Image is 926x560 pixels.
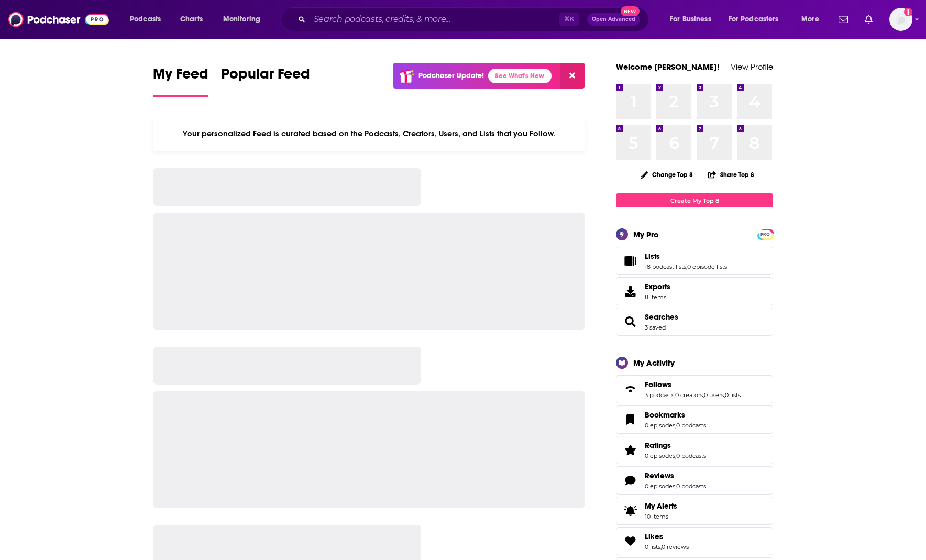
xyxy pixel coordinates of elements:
div: My Activity [633,358,675,368]
a: 0 reviews [662,543,689,551]
a: 3 saved [645,324,666,331]
a: Exports [616,277,773,305]
a: Ratings [620,443,641,457]
a: Ratings [645,441,706,450]
a: 0 creators [675,391,703,399]
span: New [621,6,640,16]
span: Exports [620,284,641,299]
span: Logged in as megcassidy [889,8,912,31]
button: Show profile menu [889,8,912,31]
span: For Business [670,12,711,27]
a: See What's New [488,69,552,83]
span: Exports [645,282,670,291]
a: 0 episodes [645,452,675,459]
a: Lists [620,254,641,268]
a: 18 podcast lists [645,263,686,270]
button: Change Top 8 [634,168,699,181]
a: 0 users [704,391,724,399]
img: Podchaser - Follow, Share and Rate Podcasts [8,9,109,29]
div: Your personalized Feed is curated based on the Podcasts, Creators, Users, and Lists that you Follow. [153,116,585,151]
span: 8 items [645,293,670,301]
span: , [675,422,676,429]
a: 0 episode lists [687,263,727,270]
a: 0 lists [725,391,741,399]
div: Search podcasts, credits, & more... [291,7,659,31]
a: 0 episodes [645,422,675,429]
a: Reviews [645,471,706,480]
a: My Feed [153,65,208,97]
a: Show notifications dropdown [834,10,852,28]
button: Open AdvancedNew [587,13,640,26]
a: Searches [645,312,678,322]
span: Reviews [645,471,674,480]
a: Likes [645,532,689,541]
span: Monitoring [223,12,260,27]
a: Create My Top 8 [616,193,773,207]
span: Ratings [616,436,773,464]
button: open menu [663,11,724,28]
a: Charts [173,11,209,28]
span: Follows [616,375,773,403]
span: , [675,452,676,459]
span: 10 items [645,513,677,520]
a: 0 podcasts [676,482,706,490]
button: open menu [123,11,174,28]
a: My Alerts [616,497,773,525]
button: Share Top 8 [708,164,755,185]
span: My Feed [153,65,208,89]
a: Bookmarks [645,410,706,420]
a: Searches [620,314,641,329]
span: Ratings [645,441,671,450]
span: Podcasts [130,12,161,27]
span: My Alerts [620,503,641,518]
span: , [703,391,704,399]
a: Popular Feed [221,65,310,97]
input: Search podcasts, credits, & more... [310,11,559,28]
span: Follows [645,380,671,389]
span: My Alerts [645,501,677,511]
span: Likes [645,532,663,541]
span: , [724,391,725,399]
span: Lists [616,247,773,275]
span: Bookmarks [645,410,685,420]
span: Open Advanced [592,17,635,22]
span: ⌘ K [559,13,579,26]
a: Lists [645,251,727,261]
button: open menu [722,11,794,28]
a: Likes [620,534,641,548]
img: User Profile [889,8,912,31]
span: Charts [180,12,203,27]
a: Reviews [620,473,641,488]
button: open menu [794,11,832,28]
span: Searches [616,308,773,336]
a: Bookmarks [620,412,641,427]
a: PRO [759,230,771,238]
svg: Add a profile image [904,8,912,16]
p: Podchaser Update! [418,71,484,80]
span: , [686,263,687,270]
span: , [660,543,662,551]
span: Likes [616,527,773,555]
span: Popular Feed [221,65,310,89]
button: open menu [216,11,274,28]
span: More [801,12,819,27]
a: View Profile [731,62,773,72]
a: 3 podcasts [645,391,674,399]
a: 0 podcasts [676,452,706,459]
a: Show notifications dropdown [861,10,877,28]
span: , [675,482,676,490]
span: Lists [645,251,660,261]
span: Bookmarks [616,405,773,434]
a: 0 podcasts [676,422,706,429]
a: Follows [645,380,741,389]
a: Follows [620,382,641,397]
a: 0 episodes [645,482,675,490]
span: PRO [759,230,771,238]
div: My Pro [633,229,659,239]
a: 0 lists [645,543,660,551]
a: Welcome [PERSON_NAME]! [616,62,720,72]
